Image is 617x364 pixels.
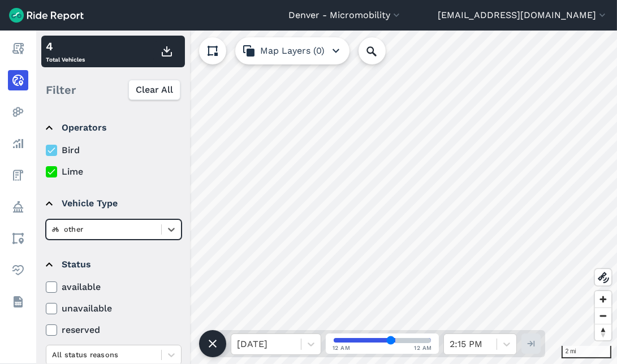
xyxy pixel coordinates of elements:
[235,37,350,64] button: Map Layers (0)
[8,102,28,122] a: Heatmaps
[136,83,173,97] span: Clear All
[46,38,85,55] div: 4
[595,324,611,340] button: Reset bearing to north
[8,228,28,249] a: Areas
[46,38,85,65] div: Total Vehicles
[8,165,28,185] a: Fees
[46,165,182,179] label: Lime
[8,38,28,59] a: Report
[562,346,611,358] div: 2 mi
[8,260,28,280] a: Health
[8,197,28,217] a: Policy
[46,249,180,280] summary: Status
[438,8,608,22] button: [EMAIL_ADDRESS][DOMAIN_NAME]
[46,280,182,294] label: available
[288,8,402,22] button: Denver - Micromobility
[8,133,28,154] a: Analyze
[46,302,182,315] label: unavailable
[9,8,84,23] img: Ride Report
[128,80,180,100] button: Clear All
[36,31,617,364] canvas: Map
[8,70,28,90] a: Realtime
[595,307,611,324] button: Zoom out
[415,344,433,352] span: 12 AM
[8,292,28,312] a: Datasets
[359,37,404,64] input: Search Location or Vehicles
[41,72,185,107] div: Filter
[46,112,180,144] summary: Operators
[595,291,611,307] button: Zoom in
[46,323,182,337] label: reserved
[46,188,180,219] summary: Vehicle Type
[333,344,351,352] span: 12 AM
[46,144,182,157] label: Bird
